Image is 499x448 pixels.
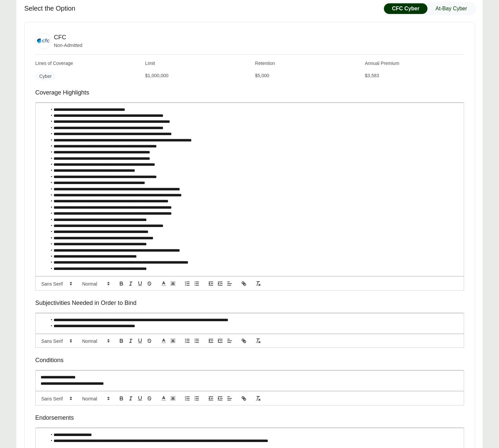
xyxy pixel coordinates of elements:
p: Endorsements [35,413,464,422]
p: $1,000,000 [145,72,244,80]
p: Annual Premium [365,60,464,67]
p: Select the Option [24,4,75,13]
img: CFC logo [36,33,51,49]
button: At-Bay Cyber [427,3,475,14]
p: $5,000 [255,72,354,80]
p: Limit [145,60,244,67]
span: Cyber [35,72,56,80]
div: CFC [54,33,83,42]
p: Subjectivities Needed in Order to Bind [35,299,464,308]
div: Non-Admitted [54,42,83,49]
button: CFC Cyber [384,3,427,14]
p: Coverage Highlights [35,88,464,97]
p: Retention [255,60,354,67]
p: Lines of Coverage [35,60,134,67]
p: Conditions [35,356,464,365]
p: $3,583 [365,72,464,80]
